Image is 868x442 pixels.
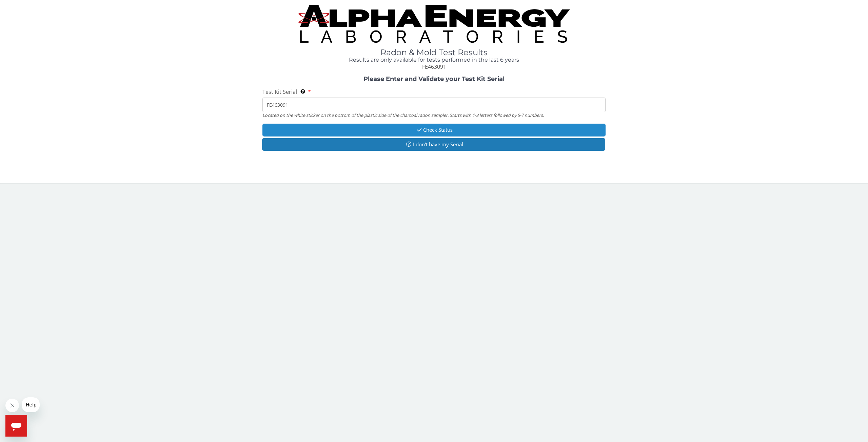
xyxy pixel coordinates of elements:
[422,63,446,70] span: FE463091
[262,48,606,57] h1: Radon & Mold Test Results
[5,399,19,412] iframe: Close message
[5,415,27,437] iframe: Button to launch messaging window
[262,124,606,136] button: Check Status
[298,5,570,43] img: TightCrop.jpg
[363,75,505,83] strong: Please Enter and Validate your Test Kit Serial
[22,397,40,412] iframe: Message from company
[262,138,605,151] button: I don't have my Serial
[262,88,297,96] span: Test Kit Serial
[262,57,606,63] h4: Results are only available for tests performed in the last 6 years
[262,112,606,118] div: Located on the white sticker on the bottom of the plastic side of the charcoal radon sampler. Sta...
